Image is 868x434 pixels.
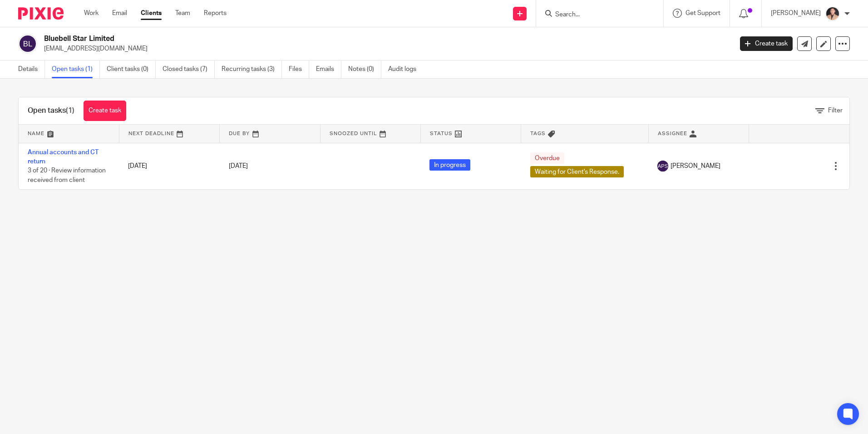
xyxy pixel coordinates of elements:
img: svg%3E [657,161,668,172]
span: Filter [828,107,843,114]
a: Work [84,9,99,18]
a: Annual accounts and CT return [28,149,99,165]
span: [DATE] [229,163,248,169]
img: Nikhil%20(2).jpg [825,6,840,21]
a: Files [289,61,309,78]
a: Audit logs [388,61,423,78]
a: Closed tasks (7) [163,61,215,78]
span: Tags [530,131,546,136]
img: Pixie [18,7,64,20]
span: 3 of 20 · Review information received from client [28,167,106,183]
input: Search [554,11,636,19]
a: Recurring tasks (3) [222,61,282,78]
a: Notes (0) [348,61,381,78]
span: Waiting for Client's Response. [530,166,624,177]
span: Get Support [686,10,720,16]
span: Status [430,131,453,136]
a: Create task [740,36,793,51]
a: Reports [204,9,227,18]
a: Client tasks (0) [107,61,156,78]
span: Overdue [530,152,564,164]
span: In progress [429,159,470,171]
a: Open tasks (1) [52,61,100,78]
a: Clients [141,9,162,18]
h2: Bluebell Star Limited [44,34,590,44]
img: svg%3E [18,34,37,53]
span: [PERSON_NAME] [671,161,720,171]
a: Create task [84,101,126,121]
a: Details [18,61,45,78]
span: Snoozed Until [330,131,377,136]
h1: Open tasks [28,106,74,116]
a: Team [175,9,190,18]
td: [DATE] [119,143,219,189]
p: [EMAIL_ADDRESS][DOMAIN_NAME] [44,44,726,53]
span: (1) [66,107,74,114]
p: [PERSON_NAME] [771,9,821,18]
a: Email [112,9,127,18]
a: Emails [316,61,341,78]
